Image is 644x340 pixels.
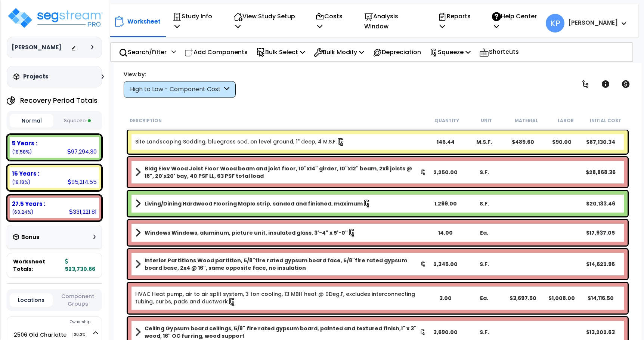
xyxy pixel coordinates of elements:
div: $20,133.46 [581,200,620,207]
a: Assembly Title [135,325,426,340]
div: High to Low - Component Cost [130,85,222,94]
small: Unit [481,118,492,124]
div: 14.00 [426,229,465,237]
b: Bldg Elev Wood Joist Floor Wood beam and joist floor, 10"x14" girder, 10"x12" beam, 2x8 joists @ ... [145,165,420,180]
a: Individual Item [135,138,345,146]
h3: Bonus [21,234,40,241]
div: S.F. [465,169,504,176]
small: Initial Cost [590,118,621,124]
p: Search/Filter [119,47,167,57]
a: Assembly Title [135,198,426,209]
button: Component Groups [56,292,99,308]
div: S.F. [465,260,504,268]
p: Bulk Modify [314,47,364,57]
button: Locations [10,293,53,307]
small: Labor [558,118,574,124]
div: $489.60 [504,138,542,146]
p: Analysis Window [364,11,422,31]
small: Material [515,118,538,124]
p: Help Center [492,11,542,31]
img: logo_pro_r.png [7,7,104,29]
p: Shortcuts [479,47,519,58]
b: 5 Years : [12,139,37,147]
div: 97,294.30 [67,148,97,155]
a: 2506 Old Charlotte 100.0% [14,331,66,339]
small: Quantity [434,118,459,124]
b: 15 Years : [12,170,39,177]
p: Bulk Select [256,47,305,57]
p: Squeeze [430,47,471,57]
div: $14,622.96 [581,260,620,268]
b: 523,730.66 [65,258,95,273]
div: Ea. [465,294,504,302]
div: S.F. [465,328,504,336]
div: 146.44 [426,138,465,146]
div: 331,221.81 [69,208,97,216]
button: Normal [10,114,53,127]
p: Reports [438,11,476,31]
p: Add Components [185,47,248,57]
p: View Study Setup [233,11,299,31]
a: Assembly Title [135,228,426,238]
div: $87,130.34 [581,138,620,146]
b: Windows Windows, aluminum, picture unit, insulated glass, 3'-4" x 5'-0" [145,229,348,237]
h4: Recovery Period Totals [20,97,97,104]
b: Living/Dining Hardwood Flooring Maple strip, sanded and finished, maximum [145,200,363,207]
div: $13,202.63 [581,328,620,336]
p: Study Info [173,11,217,31]
div: Ownership [22,318,102,327]
div: $90.00 [542,138,581,146]
div: S.F. [465,200,504,207]
div: 1,299.00 [426,200,465,207]
div: Ea. [465,229,504,237]
button: Squeeze [55,114,99,127]
small: 18.57716330756729% [12,149,32,155]
div: $28,868.36 [581,169,620,176]
div: 95,214.55 [68,178,97,186]
small: 18.18006033864811% [12,179,30,185]
a: Assembly Title [135,165,426,180]
h3: [PERSON_NAME] [12,44,61,51]
span: KP [546,14,564,33]
b: 27.5 Years : [12,200,45,208]
div: 3,690.00 [426,328,465,336]
small: Description [130,118,162,124]
a: Assembly Title [135,257,426,272]
span: Worksheet Totals: [13,258,62,273]
p: Worksheet [127,16,161,27]
h3: Projects [23,73,49,80]
div: 2,250.00 [426,169,465,176]
div: Depreciation [369,43,425,61]
a: Individual Item [135,290,426,306]
b: Ceiling Gypsum board ceilings, 5/8" fire rated gypsum board, painted and textured finish,1" x 3" ... [145,325,420,340]
div: $17,937.05 [581,229,620,237]
b: [PERSON_NAME] [568,19,618,27]
div: 2,345.00 [426,260,465,268]
div: Shortcuts [475,43,523,61]
div: Add Components [180,43,252,61]
p: Costs [315,11,348,31]
div: View by: [124,71,236,78]
div: 3.00 [426,294,465,302]
div: $3,697.50 [504,294,542,302]
div: $1,008.00 [542,294,581,302]
span: 100.0% [72,330,92,339]
small: 63.2427763537846% [12,209,33,215]
p: Depreciation [373,47,421,57]
b: Interior Partitions Wood partition, 5/8"fire rated gypsum board face, 5/8"fire rated gypsum board... [145,257,421,272]
div: M.S.F. [465,138,504,146]
div: $14,116.50 [581,294,620,302]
